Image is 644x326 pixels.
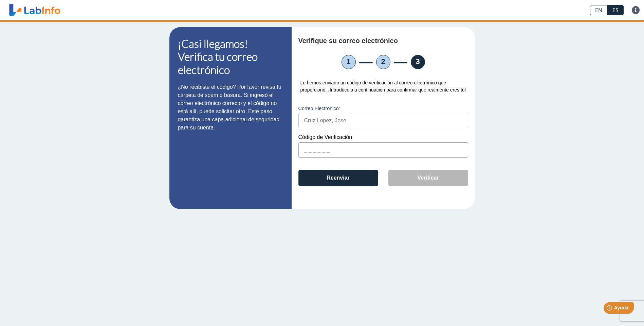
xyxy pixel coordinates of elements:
li: 2 [376,55,390,69]
iframe: Help widget launcher [584,300,637,319]
li: 3 [411,55,425,69]
h1: ¡Casi llegamos! Verifica tu correo electrónico [178,37,283,76]
input: _ _ _ _ _ _ [298,142,468,158]
label: Código de Verificación [298,134,468,140]
div: Le hemos enviado un código de verificación al correo electrónico que proporcionó. ¡Introdúcelo a ... [298,79,468,94]
button: Verificar [388,170,468,186]
label: Correo Electronico [298,106,468,111]
a: ES [607,5,624,15]
h4: Verifique su correo electrónico [298,37,430,45]
input: Cruz Lopez, Jose [298,113,468,128]
a: EN [590,5,607,15]
li: 1 [342,55,356,69]
p: ¿No recibiste el código? Por favor revisa tu carpeta de spam o basura. Si ingresó el correo elect... [178,83,283,132]
button: Reenviar [298,170,378,186]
